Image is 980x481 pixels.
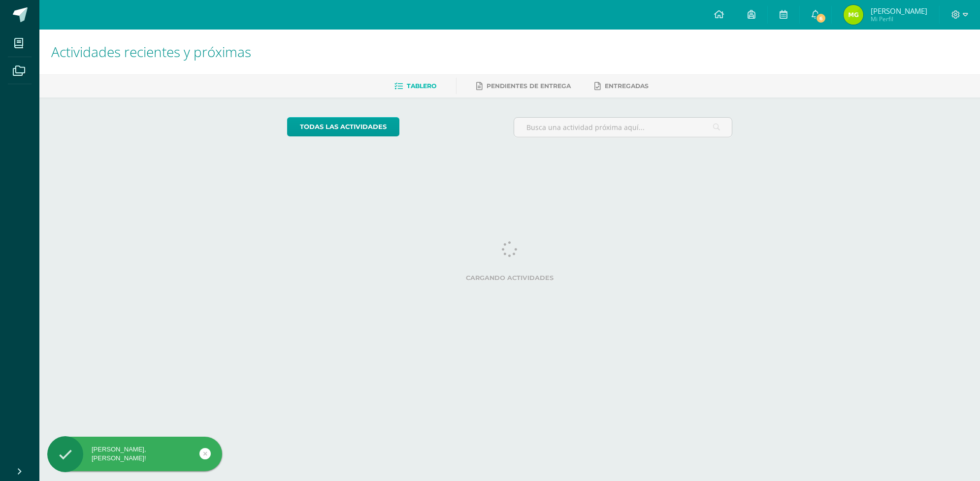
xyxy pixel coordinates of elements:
span: Actividades recientes y próximas [51,42,251,61]
a: Pendientes de entrega [476,78,571,94]
span: [PERSON_NAME] [871,6,927,16]
span: Mi Perfil [871,15,927,23]
label: Cargando actividades [287,274,733,282]
span: 6 [816,13,826,24]
span: Pendientes de entrega [487,82,571,90]
a: Entregadas [594,78,649,94]
a: todas las Actividades [287,117,399,136]
img: 2ee9497988a5b8709a2c8ccf16ac149a.png [844,5,863,25]
div: [PERSON_NAME], [PERSON_NAME]! [47,445,222,463]
span: Entregadas [605,82,649,90]
a: Tablero [394,78,436,94]
input: Busca una actividad próxima aquí... [514,118,732,137]
span: Tablero [407,82,436,90]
